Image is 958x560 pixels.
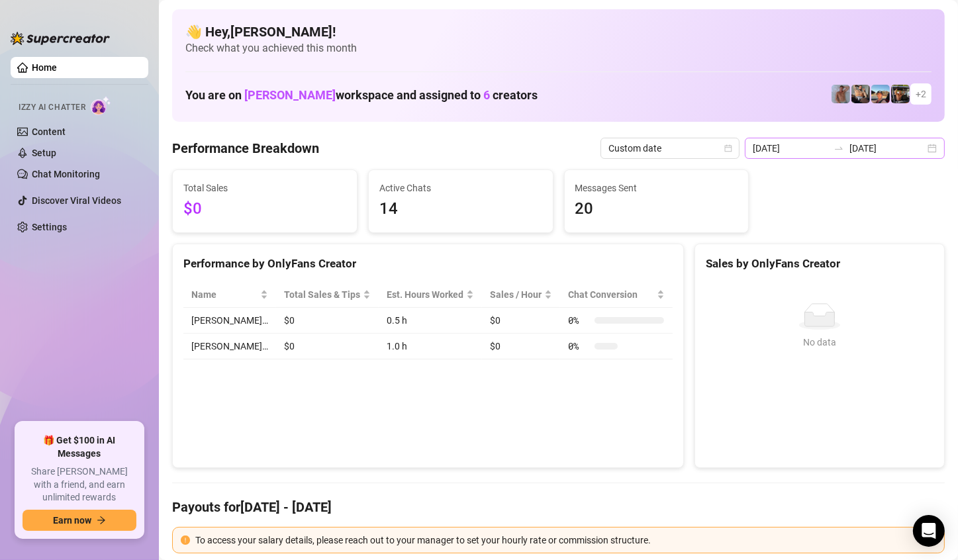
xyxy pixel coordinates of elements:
[276,334,379,359] td: $0
[379,197,542,222] span: 14
[891,85,910,103] img: Nathan
[32,195,121,206] a: Discover Viral Videos
[185,88,538,103] h1: You are on workspace and assigned to creators
[172,498,945,516] h4: Payouts for [DATE] - [DATE]
[568,339,589,353] span: 0 %
[608,138,732,158] span: Custom date
[32,222,67,232] a: Settings
[183,181,346,195] span: Total Sales
[23,510,136,531] button: Earn nowarrow-right
[172,139,319,158] h4: Performance Breakdown
[32,126,66,137] a: Content
[32,62,57,73] a: Home
[913,515,945,547] div: Open Intercom Messenger
[183,282,276,308] th: Name
[19,101,85,114] span: Izzy AI Chatter
[185,23,932,41] h4: 👋 Hey, [PERSON_NAME] !
[482,282,560,308] th: Sales / Hour
[183,255,673,273] div: Performance by OnlyFans Creator
[387,287,463,302] div: Est. Hours Worked
[490,287,542,302] span: Sales / Hour
[483,88,490,102] span: 6
[191,287,258,302] span: Name
[482,308,560,334] td: $0
[706,255,934,273] div: Sales by OnlyFans Creator
[834,143,844,154] span: to
[185,41,932,56] span: Check what you achieved this month
[871,85,890,103] img: Zach
[711,335,928,350] div: No data
[916,87,926,101] span: + 2
[183,197,346,222] span: $0
[568,313,589,328] span: 0 %
[482,334,560,359] td: $0
[23,434,136,460] span: 🎁 Get $100 in AI Messages
[851,85,870,103] img: George
[276,308,379,334] td: $0
[23,465,136,504] span: Share [PERSON_NAME] with a friend, and earn unlimited rewards
[97,516,106,525] span: arrow-right
[244,88,336,102] span: [PERSON_NAME]
[568,287,653,302] span: Chat Conversion
[849,141,925,156] input: End date
[183,334,276,359] td: [PERSON_NAME]…
[284,287,360,302] span: Total Sales & Tips
[379,181,542,195] span: Active Chats
[32,169,100,179] a: Chat Monitoring
[753,141,828,156] input: Start date
[560,282,672,308] th: Chat Conversion
[834,143,844,154] span: swap-right
[276,282,379,308] th: Total Sales & Tips
[11,32,110,45] img: logo-BBDzfeDw.svg
[32,148,56,158] a: Setup
[183,308,276,334] td: [PERSON_NAME]…
[53,515,91,526] span: Earn now
[181,536,190,545] span: exclamation-circle
[832,85,850,103] img: Joey
[91,96,111,115] img: AI Chatter
[575,181,738,195] span: Messages Sent
[575,197,738,222] span: 20
[379,334,482,359] td: 1.0 h
[379,308,482,334] td: 0.5 h
[724,144,732,152] span: calendar
[195,533,936,547] div: To access your salary details, please reach out to your manager to set your hourly rate or commis...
